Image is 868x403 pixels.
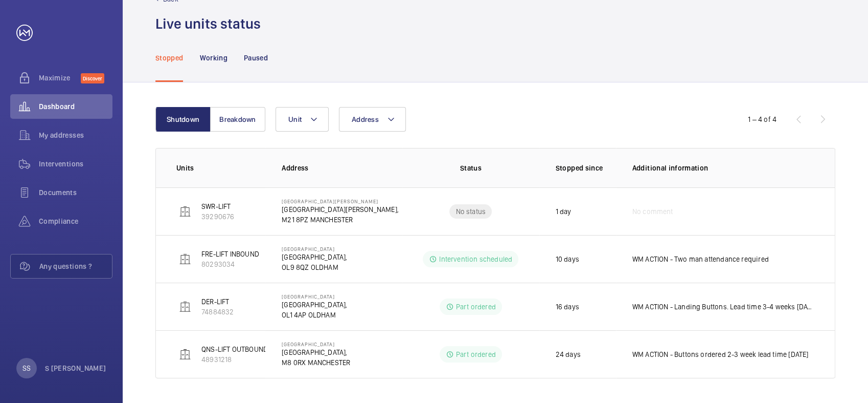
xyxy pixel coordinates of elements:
[201,354,268,365] p: 48931218
[282,347,350,357] p: [GEOGRAPHIC_DATA],
[201,307,234,317] p: 74884832
[352,115,379,123] span: Address
[201,201,234,211] p: SWR-LIFT
[282,252,347,262] p: [GEOGRAPHIC_DATA],
[282,204,399,215] p: [GEOGRAPHIC_DATA][PERSON_NAME],
[288,115,302,123] span: Unit
[556,206,572,217] p: 1 day
[201,249,259,259] p: FRE-LIFT INBOUND
[455,206,486,217] p: No status
[556,163,616,173] p: Stopped since
[282,198,399,204] p: [GEOGRAPHIC_DATA][PERSON_NAME]
[556,254,579,264] p: 10 days
[282,262,347,272] p: OL9 8QZ OLDHAM
[179,253,191,265] img: elevator.svg
[276,107,329,132] button: Unit
[282,357,350,368] p: M8 0RX MANCHESTER
[155,53,183,63] p: Stopped
[39,73,81,83] span: Maximize
[282,246,347,252] p: [GEOGRAPHIC_DATA]
[456,349,496,359] p: Part ordered
[282,163,402,173] p: Address
[22,363,31,373] p: SS
[282,300,347,310] p: [GEOGRAPHIC_DATA],
[45,363,106,373] p: S [PERSON_NAME]
[632,302,814,312] p: WM ACTION - Landing Buttons. Lead time 3-4 weeks [DATE]
[81,73,104,83] span: Discover
[556,302,579,312] p: 16 days
[556,349,581,359] p: 24 days
[409,163,532,173] p: Status
[176,163,265,173] p: Units
[632,254,769,264] p: WM ACTION - Two man attendance required
[201,344,268,354] p: QNS-LIFT OUTBOUND
[282,293,347,300] p: [GEOGRAPHIC_DATA]
[155,107,211,132] button: Shutdown
[282,310,347,320] p: OL1 4AP OLDHAM
[39,101,112,112] span: Dashboard
[201,211,234,222] p: 39290676
[632,349,809,359] p: WM ACTION - Buttons ordered 2-3 week lead time [DATE]
[201,259,259,269] p: 80293034
[210,107,265,132] button: Breakdown
[179,205,191,218] img: elevator.svg
[201,296,234,307] p: DER-LIFT
[244,53,268,63] p: Paused
[155,14,261,33] h1: Live units status
[282,341,350,347] p: [GEOGRAPHIC_DATA]
[199,53,227,63] p: Working
[39,130,112,140] span: My addresses
[632,163,814,173] p: Additional information
[439,254,512,264] p: Intervention scheduled
[179,348,191,360] img: elevator.svg
[632,206,673,217] span: No comment
[456,302,496,312] p: Part ordered
[39,216,112,226] span: Compliance
[282,215,399,225] p: M21 8PZ MANCHESTER
[39,187,112,198] span: Documents
[179,301,191,313] img: elevator.svg
[39,261,112,271] span: Any questions ?
[748,114,776,124] div: 1 – 4 of 4
[339,107,406,132] button: Address
[39,159,112,169] span: Interventions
